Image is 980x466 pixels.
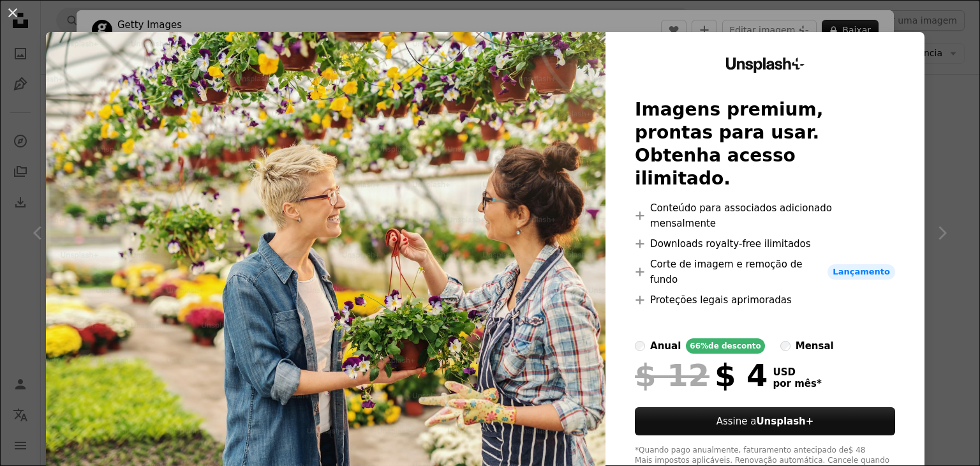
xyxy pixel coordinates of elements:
[686,338,764,354] div: 66% de desconto
[773,378,822,389] span: por mês *
[828,264,895,280] span: Lançamento
[635,341,645,351] input: anual66%de desconto
[635,200,895,231] li: Conteúdo para associados adicionado mensalmente
[635,359,709,392] span: $ 12
[635,98,895,190] h2: Imagens premium, prontas para usar. Obtenha acesso ilimitado.
[773,366,822,378] span: USD
[756,416,813,427] strong: Unsplash+
[635,292,895,308] li: Proteções legais aprimoradas
[635,407,895,435] button: Assine aUnsplash+
[635,359,768,392] div: $ 4
[780,341,791,351] input: mensal
[650,338,681,354] div: anual
[635,257,895,287] li: Corte de imagem e remoção de fundo
[796,338,834,354] div: mensal
[635,236,895,252] li: Downloads royalty-free ilimitados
